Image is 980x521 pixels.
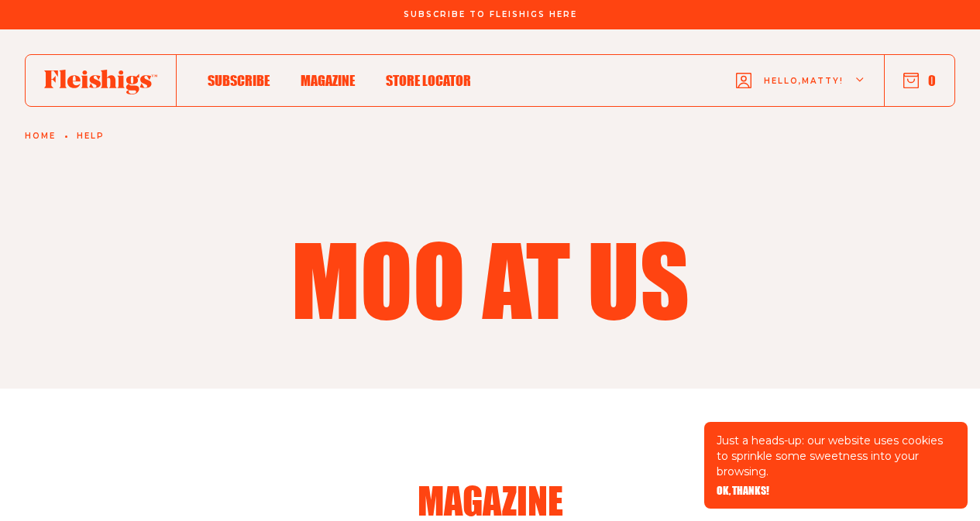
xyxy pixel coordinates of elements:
[717,433,955,479] p: Just a heads-up: our website uses cookies to sprinkle some sweetness into your browsing.
[386,72,471,89] span: Store locator
[301,72,355,89] span: Magazine
[386,70,471,91] a: Store locator
[77,132,105,141] a: Help
[764,75,844,111] span: Hello, Matty !
[301,70,355,91] a: Magazine
[903,72,936,89] button: 0
[156,231,825,327] h1: Moo at us
[401,10,580,18] a: Subscribe To Fleishigs Here
[418,482,563,519] h3: magazine
[208,72,270,89] span: Subscribe
[717,485,769,496] button: OK, THANKS!
[404,10,577,19] span: Subscribe To Fleishigs Here
[736,50,865,111] button: Hello,Matty!
[25,132,56,141] a: Home
[208,70,270,91] a: Subscribe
